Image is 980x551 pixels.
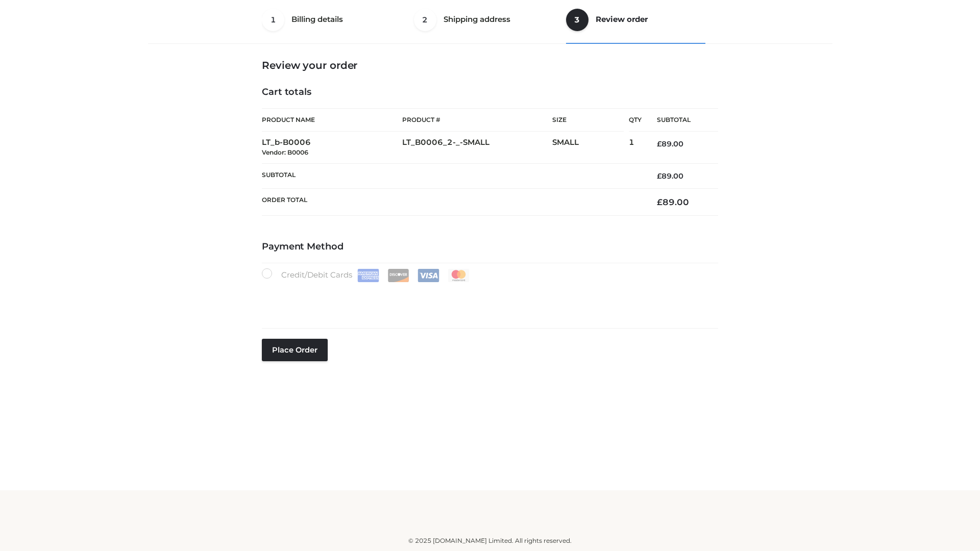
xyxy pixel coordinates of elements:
span: £ [657,197,663,207]
img: Discover [387,269,409,282]
button: Place order [262,339,328,361]
td: LT_B0006_2-_-SMALL [402,132,552,164]
bdi: 89.00 [657,197,689,207]
th: Qty [629,108,642,132]
img: Mastercard [448,269,470,282]
h3: Review your order [262,59,718,71]
th: Product # [402,108,552,132]
img: Visa [418,269,439,282]
th: Size [552,109,624,132]
th: Order Total [262,189,642,216]
td: 1 [629,132,642,164]
label: Credit/Debit Cards [262,268,471,282]
div: © 2025 [DOMAIN_NAME] Limited. All rights reserved. [152,536,828,546]
th: Subtotal [262,163,642,188]
td: LT_b-B0006 [262,132,402,164]
span: £ [657,139,661,148]
small: Vendor: B0006 [262,148,308,156]
iframe: Secure payment input frame [260,280,716,317]
span: £ [657,171,661,181]
h4: Cart totals [262,87,718,98]
h4: Payment Method [262,241,718,253]
img: Amex [357,269,379,282]
td: SMALL [552,132,629,164]
th: Product Name [262,108,402,132]
bdi: 89.00 [657,171,683,181]
th: Subtotal [642,109,718,132]
bdi: 89.00 [657,139,683,148]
